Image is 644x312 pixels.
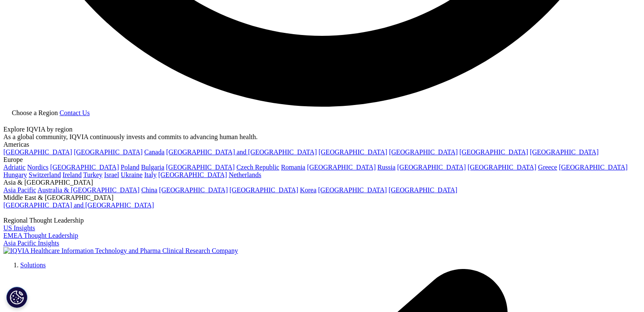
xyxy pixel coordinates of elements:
[12,109,58,116] span: Choose a Region
[467,164,536,171] a: [GEOGRAPHIC_DATA]
[378,164,396,171] a: Russia
[530,148,598,156] a: [GEOGRAPHIC_DATA]
[62,171,81,178] a: Ireland
[459,148,528,156] a: [GEOGRAPHIC_DATA]
[318,186,387,194] a: [GEOGRAPHIC_DATA]
[3,239,59,247] a: Asia Pacific Insights
[230,186,298,194] a: [GEOGRAPHIC_DATA]
[144,171,156,178] a: Italy
[141,164,164,171] a: Bulgaria
[3,156,641,164] div: Europe
[104,171,119,178] a: Israel
[6,287,27,308] button: Cookie Settings
[121,164,139,171] a: Poland
[300,186,317,194] a: Korea
[158,171,227,178] a: [GEOGRAPHIC_DATA]
[3,202,154,209] a: [GEOGRAPHIC_DATA] and [GEOGRAPHIC_DATA]
[236,164,279,171] a: Czech Republic
[166,148,317,156] a: [GEOGRAPHIC_DATA] and [GEOGRAPHIC_DATA]
[3,133,641,141] div: As a global community, IQVIA continuously invests and commits to advancing human health.
[166,164,235,171] a: [GEOGRAPHIC_DATA]
[281,164,306,171] a: Romania
[389,186,457,194] a: [GEOGRAPHIC_DATA]
[3,247,238,255] img: IQVIA Healthcare Information Technology and Pharma Clinical Research Company
[397,164,466,171] a: [GEOGRAPHIC_DATA]
[229,171,261,178] a: Netherlands
[59,109,90,116] a: Contact Us
[50,164,119,171] a: [GEOGRAPHIC_DATA]
[3,148,72,156] a: [GEOGRAPHIC_DATA]
[3,179,641,186] div: Asia & [GEOGRAPHIC_DATA]
[27,164,48,171] a: Nordics
[144,148,164,156] a: Canada
[3,224,35,231] a: US Insights
[3,217,641,224] div: Regional Thought Leadership
[3,186,36,194] a: Asia Pacific
[3,164,25,171] a: Adriatic
[83,171,102,178] a: Turkey
[538,164,557,171] a: Greece
[319,148,387,156] a: [GEOGRAPHIC_DATA]
[3,141,641,148] div: Americas
[141,186,157,194] a: China
[121,171,143,178] a: Ukraine
[307,164,376,171] a: [GEOGRAPHIC_DATA]
[159,186,228,194] a: [GEOGRAPHIC_DATA]
[3,194,641,202] div: Middle East & [GEOGRAPHIC_DATA]
[3,232,78,239] a: EMEA Thought Leadership
[74,148,142,156] a: [GEOGRAPHIC_DATA]
[20,261,46,269] a: Solutions
[29,171,61,178] a: Switzerland
[559,164,628,171] a: [GEOGRAPHIC_DATA]
[3,126,641,133] div: Explore IQVIA by region
[3,171,27,178] a: Hungary
[38,186,140,194] a: Australia & [GEOGRAPHIC_DATA]
[389,148,458,156] a: [GEOGRAPHIC_DATA]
